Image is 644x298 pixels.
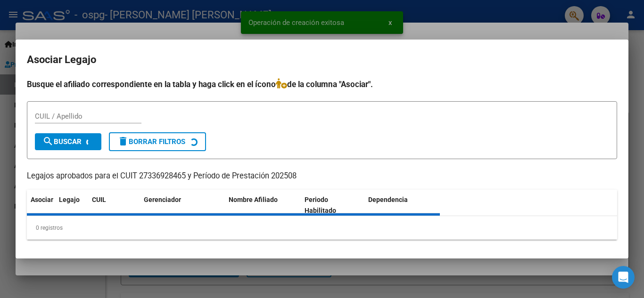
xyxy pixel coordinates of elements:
[42,137,82,146] span: Buscar
[301,190,364,221] datatable-header-cell: Periodo Habilitado
[117,137,185,146] span: Borrar Filtros
[31,196,53,203] span: Asociar
[364,190,440,221] datatable-header-cell: Dependencia
[55,190,88,221] datatable-header-cell: Legajo
[27,190,55,221] datatable-header-cell: Asociar
[88,190,140,221] datatable-header-cell: CUIL
[92,196,106,203] span: CUIL
[59,196,80,203] span: Legajo
[117,136,129,147] mat-icon: delete
[612,266,635,289] div: Open Intercom Messenger
[368,196,408,203] span: Dependencia
[42,136,54,147] mat-icon: search
[27,51,617,69] h2: Asociar Legajo
[140,190,225,221] datatable-header-cell: Gerenciador
[305,196,336,214] span: Periodo Habilitado
[27,170,617,182] p: Legajos aprobados para el CUIT 27336928465 y Período de Prestación 202508
[35,133,101,150] button: Buscar
[229,196,278,203] span: Nombre Afiliado
[27,78,617,90] h4: Busque el afiliado correspondiente en la tabla y haga click en el ícono de la columna "Asociar".
[27,216,617,240] div: 0 registros
[144,196,181,203] span: Gerenciador
[109,132,206,151] button: Borrar Filtros
[225,190,301,221] datatable-header-cell: Nombre Afiliado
